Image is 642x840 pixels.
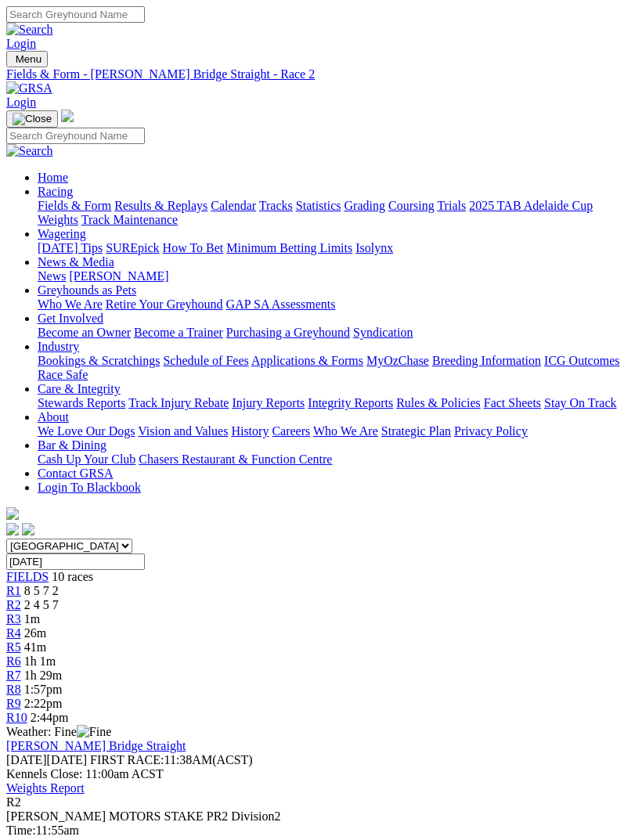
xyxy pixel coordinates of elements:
[38,424,135,438] a: We Love Our Dogs
[226,297,336,311] a: GAP SA Assessments
[6,739,186,752] a: [PERSON_NAME] Bridge Straight
[344,199,385,212] a: Grading
[544,354,619,367] a: ICG Outcomes
[38,269,636,283] div: News & Media
[163,241,224,254] a: How To Bet
[38,199,636,227] div: Racing
[6,128,145,144] input: Search
[437,199,466,212] a: Trials
[24,612,40,625] span: 1m
[544,396,616,409] a: Stay On Track
[6,824,636,838] div: 11:55am
[38,438,106,452] a: Bar & Dining
[381,424,451,438] a: Strategic Plan
[232,396,305,409] a: Injury Reports
[38,410,69,424] a: About
[6,570,49,583] a: FIELDS
[6,507,19,520] img: logo-grsa-white.png
[38,297,103,311] a: Who We Are
[38,326,636,340] div: Get Involved
[6,96,36,109] a: Login
[114,199,207,212] a: Results & Replays
[6,683,21,696] span: R8
[38,396,636,410] div: Care & Integrity
[24,626,46,640] span: 26m
[38,255,114,269] a: News & Media
[211,199,256,212] a: Calendar
[296,199,341,212] a: Statistics
[24,598,59,611] span: 2 4 5 7
[6,23,53,37] img: Search
[38,241,103,254] a: [DATE] Tips
[6,584,21,597] a: R1
[24,669,62,682] span: 1h 29m
[38,452,135,466] a: Cash Up Your Club
[259,199,293,212] a: Tracks
[226,241,352,254] a: Minimum Betting Limits
[231,424,269,438] a: History
[313,424,378,438] a: Who We Are
[38,312,103,325] a: Get Involved
[388,199,435,212] a: Coursing
[308,396,393,409] a: Integrity Reports
[38,452,636,467] div: Bar & Dining
[138,424,228,438] a: Vision and Values
[163,354,248,367] a: Schedule of Fees
[6,523,19,535] img: facebook.svg
[38,368,88,381] a: Race Safe
[6,67,636,81] a: Fields & Form - [PERSON_NAME] Bridge Straight - Race 2
[139,452,332,466] a: Chasers Restaurant & Function Centre
[432,354,541,367] a: Breeding Information
[61,110,74,122] img: logo-grsa-white.png
[77,725,111,739] img: Fine
[106,297,223,311] a: Retire Your Greyhound
[24,683,63,696] span: 1:57pm
[6,781,85,795] a: Weights Report
[24,654,56,668] span: 1h 1m
[38,213,78,226] a: Weights
[38,283,136,297] a: Greyhounds as Pets
[6,81,52,96] img: GRSA
[6,612,21,625] a: R3
[6,640,21,654] span: R5
[22,523,34,535] img: twitter.svg
[90,753,253,766] span: 11:38AM(ACST)
[6,626,21,640] a: R4
[366,354,429,367] a: MyOzChase
[52,570,93,583] span: 10 races
[31,711,69,724] span: 2:44pm
[353,326,413,339] a: Syndication
[38,396,125,409] a: Stewards Reports
[6,725,111,738] span: Weather: Fine
[38,354,160,367] a: Bookings & Scratchings
[6,598,21,611] a: R2
[106,241,159,254] a: SUREpick
[6,767,636,781] div: Kennels Close: 11:00am ACST
[6,669,21,682] a: R7
[6,753,47,766] span: [DATE]
[6,51,48,67] button: Toggle navigation
[6,753,87,766] span: [DATE]
[6,6,145,23] input: Search
[6,654,21,668] a: R6
[6,824,36,837] span: Time:
[128,396,229,409] a: Track Injury Rebate
[81,213,178,226] a: Track Maintenance
[469,199,593,212] a: 2025 TAB Adelaide Cup
[6,809,636,824] div: [PERSON_NAME] MOTORS STAKE PR2 Division2
[6,110,58,128] button: Toggle navigation
[454,424,528,438] a: Privacy Policy
[38,382,121,395] a: Care & Integrity
[6,711,27,724] span: R10
[24,697,63,710] span: 2:22pm
[38,424,636,438] div: About
[251,354,363,367] a: Applications & Forms
[38,297,636,312] div: Greyhounds as Pets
